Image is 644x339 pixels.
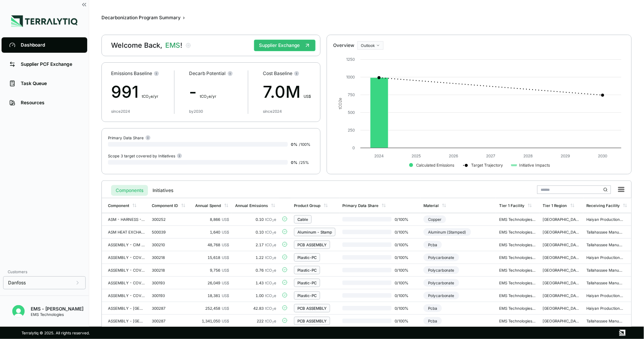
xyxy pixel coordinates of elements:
div: PCB ASSEMBLY [297,319,327,323]
div: Cable [297,217,308,222]
span: tCO e [265,268,276,272]
text: Initiative Impacts [519,163,550,168]
span: Danfoss [8,280,26,286]
span: 0 / 100 % [392,268,416,272]
div: Component [108,203,129,208]
div: Primary Data Share [108,135,151,140]
div: 48,768 [195,242,229,247]
span: tCO e [265,293,276,298]
span: US$ [222,242,229,247]
div: ASSEMBLY - COVER SERVICE ELECTRONICS [108,293,145,298]
span: 0 / 100 % [392,306,416,311]
div: Emissions Baseline [111,70,159,77]
div: Aluminum (Stamped) [423,228,471,236]
div: Task Queue [21,80,80,87]
div: Pcba [423,241,442,249]
div: Customers [3,267,86,276]
div: 300193 [152,293,189,298]
span: US$ [222,319,229,323]
sub: 2 [272,257,274,261]
div: 300193 [152,281,189,285]
div: [GEOGRAPHIC_DATA] [543,230,580,234]
div: Receiving Facility [586,203,620,208]
span: 0 / 100 % [392,230,416,234]
div: 991 [111,80,159,104]
div: Component ID [152,203,178,208]
div: 0.10 [235,217,276,222]
text: Calculated Emissions [416,163,454,167]
span: t CO e/yr [200,94,217,99]
button: Components [111,185,148,196]
span: US$ [222,293,229,298]
div: EMS Technologies NA LLC - [GEOGRAPHIC_DATA] [499,319,536,323]
div: Haiyan Production CNHX [586,255,623,260]
div: ASSEMBLY - COVER SERVICE ELECTRONICS [108,281,145,285]
div: Cost Baseline [263,70,311,77]
div: Welcome Back, [111,41,182,50]
div: 0.76 [235,268,276,272]
div: Tier 1 Region [543,203,567,208]
span: tCO e [265,255,276,260]
div: Tallahassee Manufacturing [586,268,623,272]
span: 0 / 100 % [392,293,416,298]
div: Plastic-PC [297,268,317,272]
div: 300252 [152,217,189,222]
div: EMS Technologies NA LLC - [GEOGRAPHIC_DATA] [499,306,536,311]
div: 300218 [152,268,189,272]
span: tCO e [265,319,276,323]
div: [GEOGRAPHIC_DATA] [543,306,580,311]
div: Pcba [423,317,442,325]
text: 1000 [346,75,355,79]
div: 500039 [152,230,189,234]
div: Plastic-PC [297,281,317,285]
text: 0 [352,145,355,150]
span: 0 / 100 % [392,242,416,247]
span: ! [180,41,182,49]
sub: 2 [272,270,274,273]
div: 1,341,050 [195,319,229,323]
text: 2030 [598,154,607,158]
div: ASSEMBLY - COVER POWER [108,255,145,260]
span: 0 % [291,160,297,165]
div: 1.00 [235,293,276,298]
div: 300218 [152,255,189,260]
text: 2027 [486,154,496,158]
div: 1.43 [235,281,276,285]
span: 0 / 100 % [392,217,416,222]
button: Open user button [9,302,28,321]
text: 1250 [346,57,355,62]
span: US$ [222,255,229,260]
div: Copper [423,215,446,223]
div: Polycarbonate [423,254,459,261]
sub: 2 [272,282,274,286]
span: / 100 % [299,142,310,147]
text: 2026 [449,154,458,158]
div: 2.17 [235,242,276,247]
div: EMS Technologies NA LLC - [GEOGRAPHIC_DATA] [499,217,536,222]
div: [GEOGRAPHIC_DATA] [543,319,580,323]
div: Annual Emissions [235,203,268,208]
div: 1,640 [195,230,229,234]
div: ASSEMBLY - COVER POWER [108,268,145,272]
div: [GEOGRAPHIC_DATA] [543,293,580,298]
div: Tallahassee Manufacturing [586,281,623,285]
span: US$ [222,306,229,311]
span: tCO e [265,281,276,285]
div: since 2024 [111,109,130,114]
span: US$ [222,230,229,234]
span: 0 / 100 % [392,255,416,260]
tspan: 2 [338,100,342,102]
span: tCO e [265,242,276,247]
span: t CO e/yr [142,94,158,99]
div: [GEOGRAPHIC_DATA] [543,242,580,247]
div: 15,618 [195,255,229,260]
div: 1.22 [235,255,276,260]
span: / 25 % [299,160,309,165]
span: tCO e [265,306,276,311]
span: US$ [304,94,311,99]
span: 0 % [291,142,297,147]
div: Pcba [423,304,442,312]
text: 2029 [561,154,570,158]
div: 42.83 [235,306,276,311]
div: ASSEMBLY - [GEOGRAPHIC_DATA]/DC CONVERTER [108,319,145,323]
